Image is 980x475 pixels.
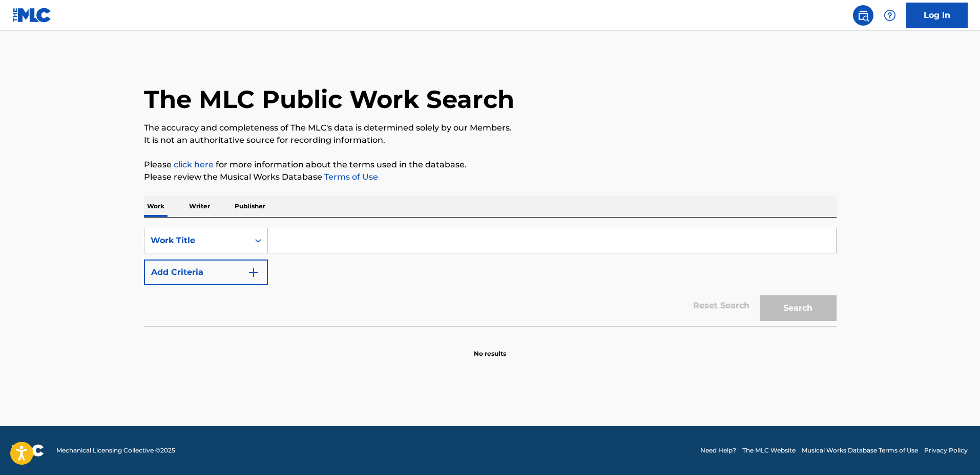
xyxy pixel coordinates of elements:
[906,3,968,28] a: Log In
[12,444,44,457] img: logo
[144,171,837,183] p: Please review the Musical Works Database
[474,337,506,358] p: No results
[700,446,736,455] a: Need Help?
[144,84,514,115] h1: The MLC Public Work Search
[742,446,796,455] a: The MLC Website
[144,196,168,217] p: Work
[144,134,837,146] p: It is not an authoritative source for recording information.
[144,122,837,134] p: The accuracy and completeness of The MLC's data is determined solely by our Members.
[174,160,214,169] a: click here
[924,446,968,455] a: Privacy Policy
[151,234,243,247] div: Work Title
[857,9,869,21] img: search
[880,5,900,26] div: Help
[144,159,837,171] p: Please for more information about the terms used in the database.
[929,426,980,475] iframe: Chat Widget
[853,5,873,26] a: Public Search
[247,266,260,278] img: 9d2ae6d4665cec9f34b9.svg
[322,172,378,182] a: Terms of Use
[802,446,918,455] a: Musical Works Database Terms of Use
[144,228,837,326] form: Search Form
[12,8,52,23] img: MLC Logo
[232,196,268,217] p: Publisher
[186,196,213,217] p: Writer
[884,9,896,21] img: help
[144,260,268,285] button: Add Criteria
[56,446,175,455] span: Mechanical Licensing Collective © 2025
